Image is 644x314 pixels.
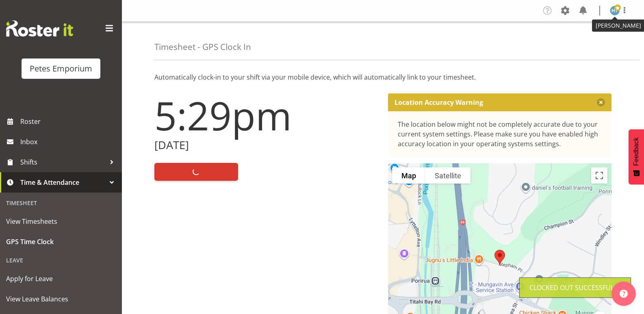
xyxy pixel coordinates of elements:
span: Shifts [20,156,106,168]
img: helena-tomlin701.jpg [610,6,620,15]
p: Location Accuracy Warning [395,98,483,106]
button: Toggle fullscreen view [591,167,607,184]
a: GPS Time Clock [2,232,120,252]
img: help-xxl-2.png [620,290,628,298]
div: The location below might not be completely accurate due to your current system settings. Please m... [398,119,602,149]
a: View Leave Balances [2,289,120,309]
button: Feedback - Show survey [629,129,644,184]
span: Inbox [20,136,118,148]
span: Feedback [633,137,640,166]
h1: 5:29pm [154,93,378,137]
img: Rosterit website logo [6,20,73,37]
a: View Timesheets [2,211,120,232]
div: Timesheet [2,195,120,211]
span: Roster [20,115,118,128]
div: Leave [2,252,120,269]
span: GPS Time Clock [6,236,116,248]
span: Time & Attendance [20,176,106,188]
div: Petes Emporium [30,63,92,75]
button: Close message [597,98,605,106]
h4: Timesheet - GPS Clock In [154,42,251,52]
p: Automatically clock-in to your shift via your mobile device, which will automatically link to you... [154,72,611,82]
span: Apply for Leave [6,273,116,285]
a: Apply for Leave [2,269,120,289]
button: Show satellite imagery [425,167,471,184]
span: View Timesheets [6,215,116,227]
div: Clocked out Successfully [529,283,621,292]
h2: [DATE] [154,139,378,152]
button: Show street map [392,167,425,184]
span: View Leave Balances [6,293,116,305]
